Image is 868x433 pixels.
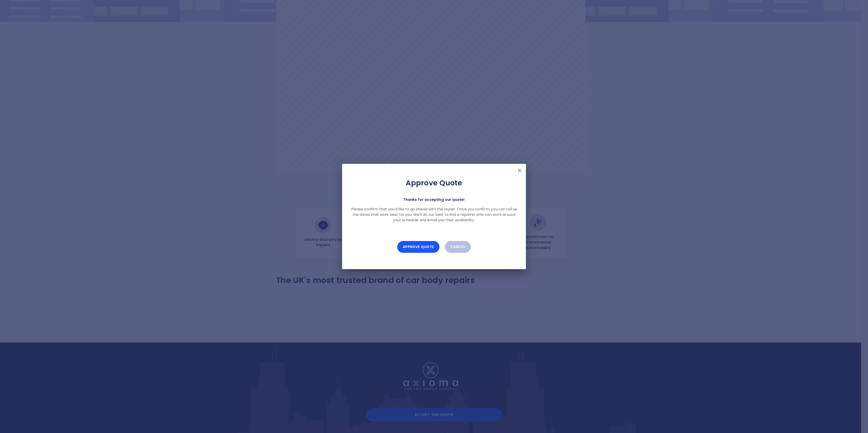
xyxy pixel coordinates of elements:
button: Approve Quote [397,241,439,253]
p: Please confirm that you'd like to go ahead with the repair. Once you confirm, you can tell us the... [349,207,519,223]
button: Cancel [445,241,471,253]
p: Thanks for accepting our quote! [403,197,465,203]
h2: Approve Quote [349,178,519,187]
img: X Mark [517,168,522,173]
